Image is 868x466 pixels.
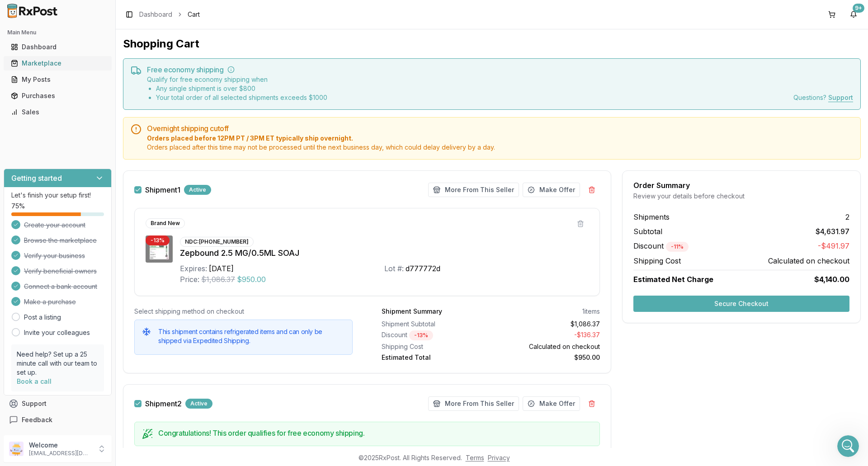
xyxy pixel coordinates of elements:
[814,274,849,285] span: $4,140.00
[7,230,174,250] div: JEFFREY says…
[201,274,235,285] span: $1,086.37
[11,59,104,68] div: Marketplace
[184,185,211,195] div: Active
[382,330,487,340] div: Discount
[156,84,327,93] li: Any single shipment is over $ 800
[818,240,849,252] span: -$491.97
[8,277,173,292] textarea: Message…
[4,105,112,119] button: Sales
[145,400,182,407] label: Shipment 2
[180,237,254,247] div: NDC: [PHONE_NUMBER]
[7,93,148,121] div: have not been lucky finding [MEDICAL_DATA] but asking around still
[29,450,92,457] p: [EMAIL_ADDRESS][DOMAIN_NAME]
[33,129,174,175] div: Hello [PERSON_NAME] here, looking for a [MEDICAL_DATA] 10mg #30 for no more than $440. Thanks if ...
[11,75,104,84] div: My Posts
[523,183,580,197] button: Make Offer
[11,108,104,117] div: Sales
[44,5,103,11] h1: [PERSON_NAME]
[7,129,174,176] div: JEFFREY says…
[409,330,433,340] div: - 13 %
[40,256,166,273] div: we are looking for 5-10 bottles of [MEDICAL_DATA] 5mg #60 FYI
[633,192,849,201] div: Review your details before checkout
[146,218,185,228] div: Brand New
[495,342,600,351] div: Calculated on checkout
[14,208,127,217] div: asking around for [MEDICAL_DATA]!
[237,274,266,285] span: $950.00
[7,54,95,74] div: ill get right back to you
[139,10,200,19] nav: breadcrumb
[633,296,849,312] button: Secure Checkout
[147,66,853,73] h5: Free economy shipping
[382,307,442,316] div: Shipment Summary
[153,230,174,249] div: ty
[24,267,97,276] span: Verify beneficial owners
[837,435,859,457] iframe: Intercom live chat
[633,275,713,284] span: Estimated Net Charge
[14,59,88,68] div: ill get right back to you
[523,396,580,411] button: Make Offer
[768,255,849,266] span: Calculated on checkout
[180,263,207,274] div: Expires:
[147,125,853,132] h5: Overnight shipping cutoff
[382,342,487,351] div: Shipping Cost
[666,242,689,252] div: - 11 %
[82,32,166,41] div: i'll take 2 if you have them
[33,250,174,279] div: we are looking for 5-10 bottles of [MEDICAL_DATA] 5mg #60 FYI
[382,353,487,362] div: Estimated Total
[75,27,174,47] div: i'll take 2 if you have them
[28,296,36,303] button: Gif picker
[11,173,62,184] h3: Getting started
[14,98,141,116] div: have not been lucky finding [MEDICAL_DATA] but asking around still
[17,350,99,377] p: Need help? Set up a 25 minute call with our team to set up.
[382,320,487,329] div: Shipment Subtotal
[29,441,92,450] p: Welcome
[7,93,174,128] div: Manuel says…
[4,56,112,71] button: Marketplace
[139,10,172,19] a: Dashboard
[24,251,85,260] span: Verify your business
[6,4,23,21] button: go back
[11,91,104,100] div: Purchases
[158,327,345,345] h5: This shipment contains refrigerated items and can only be shipped via Expedited Shipping.
[180,247,589,259] div: Zepbound 2.5 MG/0.5ML SOAJ
[11,202,25,211] span: 75 %
[11,191,104,200] p: Let's finish your setup first!
[846,7,861,22] button: 9+
[853,4,864,13] div: 9+
[123,37,861,51] h1: Shopping Cart
[428,183,519,197] button: More From This Seller
[495,353,600,362] div: $950.00
[142,4,159,21] button: Home
[4,72,112,87] button: My Posts
[633,255,681,266] span: Shipping Cost
[845,212,849,222] span: 2
[466,454,484,461] a: Terms
[24,221,85,230] span: Create your account
[7,39,108,55] a: Dashboard
[14,296,21,303] button: Emoji picker
[7,54,174,81] div: Manuel says…
[406,263,440,274] div: d777772d
[24,282,97,291] span: Connect a bank account
[4,4,61,18] img: RxPost Logo
[188,10,200,19] span: Cart
[7,203,174,230] div: Manuel says…
[17,377,52,385] a: Book a call
[7,176,174,203] div: JEFFREY says…
[7,88,108,104] a: Purchases
[26,5,40,19] img: Profile image for Manuel
[7,80,174,93] div: [DATE]
[633,226,662,237] span: Subtotal
[4,395,112,412] button: Support
[7,71,108,88] a: My Posts
[147,143,853,152] span: Orders placed after this time may not be processed until the next business day, which could delay...
[7,27,174,54] div: JEFFREY says…
[633,182,849,189] div: Order Summary
[4,89,112,103] button: Purchases
[145,186,180,193] label: Shipment 1
[146,235,173,263] img: Zepbound 2.5 MG/0.5ML SOAJ
[7,104,108,120] a: Sales
[633,212,670,222] span: Shipments
[134,307,353,316] div: Select shipping method on checkout
[158,429,592,437] h5: Congratulations! This order qualifies for free economy shipping.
